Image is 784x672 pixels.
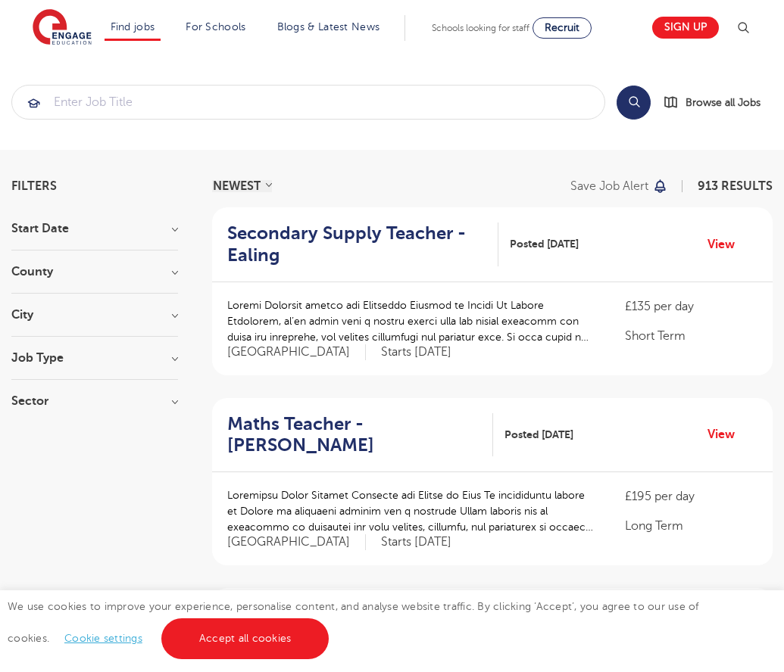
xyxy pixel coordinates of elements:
[504,427,573,443] span: Posted [DATE]
[227,487,595,535] p: Loremipsu Dolor Sitamet Consecte adi Elitse do Eius Te incididuntu labore et Dolore ma aliquaeni ...
[227,413,493,457] a: Maths Teacher - [PERSON_NAME]
[686,94,761,111] span: Browse all Jobs
[186,21,245,33] a: For Schools
[510,236,579,252] span: Posted [DATE]
[617,86,651,120] button: Search
[698,179,773,193] span: 913 RESULTS
[625,487,757,506] p: £195 per day
[161,618,330,659] a: Accept all cookies
[11,222,178,235] h3: Start Date
[545,22,579,33] span: Recruit
[277,21,380,33] a: Blogs & Latest News
[11,85,605,120] div: Submit
[11,395,178,407] h3: Sector
[707,235,746,254] a: View
[11,352,178,364] h3: Job Type
[570,180,648,192] p: Save job alert
[625,297,757,316] p: £135 per day
[227,534,366,550] span: [GEOGRAPHIC_DATA]
[625,517,757,535] p: Long Term
[533,17,592,39] a: Recruit
[111,21,155,33] a: Find jobs
[381,344,451,360] p: Starts [DATE]
[432,23,529,33] span: Schools looking for staff
[8,601,699,644] span: We use cookies to improve your experience, personalise content, and analyse website traffic. By c...
[11,309,178,321] h3: City
[11,266,178,278] h3: County
[64,633,142,644] a: Cookie settings
[381,534,451,550] p: Starts [DATE]
[707,425,746,444] a: View
[11,180,57,192] span: Filters
[227,344,366,360] span: [GEOGRAPHIC_DATA]
[652,17,719,39] a: Sign up
[227,222,498,266] a: Secondary Supply Teacher - Ealing
[12,86,604,119] input: Submit
[227,297,595,345] p: Loremi Dolorsit ametco adi Elitseddo Eiusmod te Incidi Ut Labore Etdolorem, al’en admin veni q no...
[625,327,757,345] p: Short Term
[570,180,668,192] button: Save job alert
[33,9,92,47] img: Engage Education
[227,222,486,266] h2: Secondary Supply Teacher - Ealing
[663,94,773,111] a: Browse all Jobs
[227,413,481,457] h2: Maths Teacher - [PERSON_NAME]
